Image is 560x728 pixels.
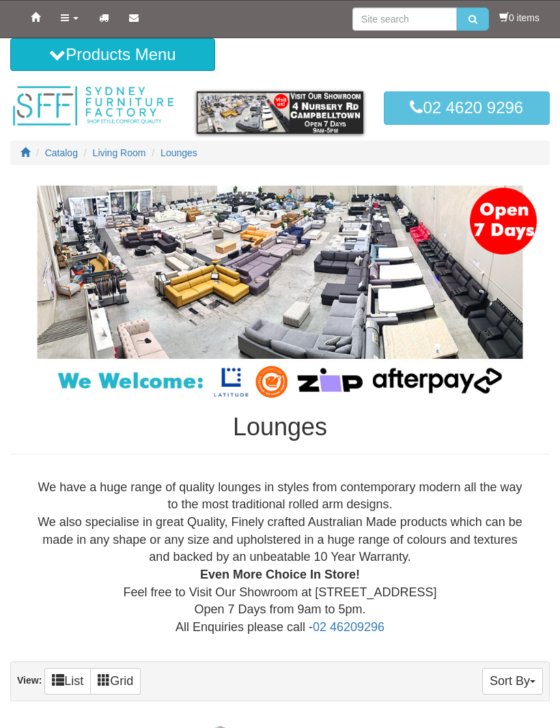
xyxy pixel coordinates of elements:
img: Sydney Furniture Factory [10,85,176,128]
button: Products Menu [10,38,215,71]
h1: Lounges [10,413,550,441]
a: Living Room [93,147,146,158]
a: List [44,668,91,695]
strong: View: [17,675,42,686]
button: Sort By [482,668,543,695]
a: Lounges [160,147,197,158]
img: Lounges [10,186,550,400]
li: 0 items [499,11,540,25]
input: Site search [352,8,457,31]
a: Grid [90,668,141,695]
b: Even More Choice In Store! [200,568,360,581]
a: 02 46209296 [313,620,384,634]
a: 02 4620 9296 [384,91,550,124]
div: We have a huge range of quality lounges in styles from contemporary modern all the way to the mos... [21,479,539,637]
a: Catalog [45,147,78,158]
img: showroom.gif [197,91,363,133]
